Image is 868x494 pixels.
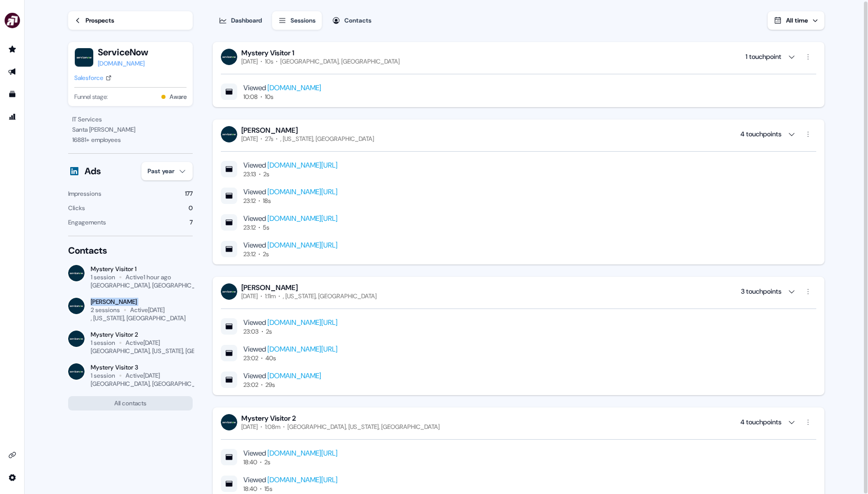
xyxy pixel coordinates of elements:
span: Funnel stage: [74,92,108,102]
a: [DOMAIN_NAME][URL] [267,448,338,458]
div: 40s [265,354,276,362]
a: [DOMAIN_NAME][URL] [267,475,338,484]
div: 23:12 [243,197,256,205]
div: [GEOGRAPHIC_DATA], [GEOGRAPHIC_DATA] [280,57,400,66]
a: [DOMAIN_NAME][URL] [267,214,338,223]
a: Go to attribution [4,109,20,125]
div: [GEOGRAPHIC_DATA], [GEOGRAPHIC_DATA] [91,380,211,388]
div: 10s [265,57,273,66]
div: 1 session [91,372,115,380]
a: [DOMAIN_NAME][URL] [267,160,338,170]
div: 0 [189,203,193,213]
button: Dashboard [213,11,268,30]
div: 3 touchpoints [741,286,781,297]
div: 10s [265,93,273,101]
a: [DOMAIN_NAME][URL] [267,187,338,196]
div: Prospects [86,15,114,26]
button: [PERSON_NAME][DATE]27s, [US_STATE], [GEOGRAPHIC_DATA] 4 touchpoints [221,126,816,143]
div: Viewed [243,475,338,485]
a: [DOMAIN_NAME][URL] [267,318,338,327]
div: 4 touchpoints [740,417,781,427]
div: Mystery Visitor 1 [241,48,400,57]
div: Contacts [344,15,371,26]
div: Clicks [68,203,85,213]
div: Mystery Visitor 2 [241,414,440,423]
div: 29s [265,381,275,389]
button: All time [768,11,824,30]
div: [GEOGRAPHIC_DATA], [GEOGRAPHIC_DATA] [91,281,211,290]
div: 15s [264,485,272,493]
div: [PERSON_NAME][DATE]1:11m, [US_STATE], [GEOGRAPHIC_DATA] 3 touchpoints [221,300,816,389]
a: Salesforce [74,73,112,83]
div: 23:02 [243,381,258,389]
div: 23:03 [243,327,259,336]
button: Mystery Visitor 1[DATE]10s[GEOGRAPHIC_DATA], [GEOGRAPHIC_DATA] 1 touchpoint [221,48,816,66]
div: 10:08 [243,93,258,101]
div: Active [DATE] [126,339,160,347]
a: [DOMAIN_NAME] [98,58,148,69]
div: [PERSON_NAME] [241,126,374,135]
div: 4 touchpoints [740,129,781,139]
div: , [US_STATE], [GEOGRAPHIC_DATA] [91,314,185,322]
div: Viewed [243,213,338,223]
a: [DOMAIN_NAME][URL] [267,240,338,250]
a: Go to prospects [4,41,20,57]
div: 2 sessions [91,306,120,314]
div: [PERSON_NAME][DATE]27s, [US_STATE], [GEOGRAPHIC_DATA] 4 touchpoints [221,143,816,258]
a: Go to templates [4,86,20,102]
div: [PERSON_NAME] [241,283,377,292]
button: All contacts [68,396,193,410]
div: Viewed [243,448,338,458]
div: 23:13 [243,170,256,178]
div: 23:02 [243,354,258,362]
div: [DATE] [241,135,258,143]
div: 16881 + employees [72,135,189,145]
a: [DOMAIN_NAME][URL] [267,344,338,354]
div: 1:11m [265,292,276,300]
button: [PERSON_NAME][DATE]1:11m, [US_STATE], [GEOGRAPHIC_DATA] 3 touchpoints [221,283,816,300]
div: Viewed [243,83,321,93]
a: [DOMAIN_NAME] [267,371,321,380]
div: Sessions [291,15,316,26]
div: , [US_STATE], [GEOGRAPHIC_DATA] [283,292,377,300]
div: Mystery Visitor 1[DATE]10s[GEOGRAPHIC_DATA], [GEOGRAPHIC_DATA] 1 touchpoint [221,66,816,101]
div: , [US_STATE], [GEOGRAPHIC_DATA] [280,135,374,143]
div: 177 [185,189,193,199]
button: ServiceNow [98,46,148,58]
div: [DATE] [241,292,258,300]
div: 1 session [91,273,115,281]
div: Viewed [243,344,338,354]
div: Viewed [243,240,338,250]
div: Mystery Visitor 1 [91,265,193,273]
div: 18:40 [243,458,257,466]
div: 5s [263,223,269,232]
a: Go to integrations [4,447,20,463]
div: Viewed [243,317,338,327]
div: Active [DATE] [126,372,160,380]
div: Ads [85,165,101,177]
div: 7 [190,217,193,228]
button: Sessions [272,11,322,30]
div: 1 touchpoint [746,52,781,62]
div: Salesforce [74,73,104,83]
div: [GEOGRAPHIC_DATA], [US_STATE], [GEOGRAPHIC_DATA] [91,347,244,355]
a: [DOMAIN_NAME] [267,83,321,92]
button: Past year [141,162,193,180]
div: 18:40 [243,485,257,493]
div: Viewed [243,370,321,381]
div: Viewed [243,187,338,197]
button: Mystery Visitor 2[DATE]1:08m[GEOGRAPHIC_DATA], [US_STATE], [GEOGRAPHIC_DATA] 4 touchpoints [221,414,816,431]
div: 1:08m [265,423,280,431]
div: [DATE] [241,57,258,66]
a: Go to outbound experience [4,64,20,80]
div: 23:12 [243,223,256,232]
div: 2s [266,327,272,336]
div: Active 1 hour ago [126,273,171,281]
button: Contacts [326,11,378,30]
div: 2s [263,170,269,178]
div: [GEOGRAPHIC_DATA], [US_STATE], [GEOGRAPHIC_DATA] [287,423,440,431]
div: 2s [263,250,268,258]
div: Mystery Visitor 3 [91,363,193,372]
button: Aware [170,92,187,102]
